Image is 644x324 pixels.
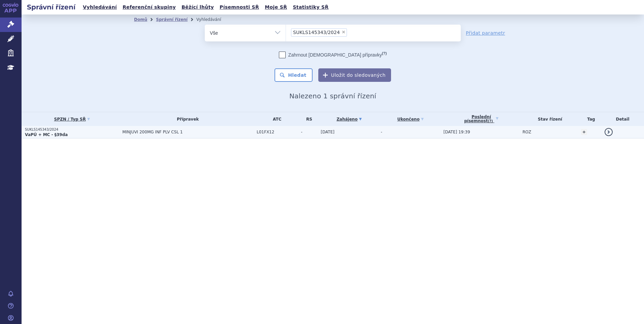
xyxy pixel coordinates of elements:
[289,92,376,100] span: Nalezeno 1 správní řízení
[488,119,493,123] abbr: (?)
[257,130,298,134] span: L01FX12
[293,30,340,35] span: SUKLS145343/2024
[121,3,178,12] a: Referenční skupiny
[122,130,253,134] span: MINJUVI 200MG INF PLV CSL 1
[444,130,470,134] span: [DATE] 19:39
[381,130,382,134] span: -
[253,112,298,126] th: ATC
[522,130,531,134] span: ROZ
[605,128,613,136] a: detail
[275,68,313,82] button: Hledat
[321,115,377,124] a: Zahájeno
[301,130,318,134] span: -
[22,2,81,12] h2: Správní řízení
[581,129,587,135] a: +
[156,17,188,22] a: Správní řízení
[519,112,578,126] th: Stav řízení
[318,68,391,82] button: Uložit do sledovaných
[279,52,387,58] label: Zahrnout [DEMOGRAPHIC_DATA] přípravky
[321,130,334,134] span: [DATE]
[444,112,519,126] a: Poslednípísemnost(?)
[25,132,68,137] strong: VaPÚ + MC - §39da
[349,28,353,36] input: SUKLS145343/2024
[342,30,346,34] span: ×
[382,51,387,56] abbr: (?)
[25,127,119,132] p: SUKLS145343/2024
[119,112,253,126] th: Přípravek
[381,115,440,124] a: Ukončeno
[134,17,147,22] a: Domů
[601,112,644,126] th: Detail
[218,3,261,12] a: Písemnosti SŘ
[578,112,601,126] th: Tag
[180,3,216,12] a: Běžící lhůty
[298,112,318,126] th: RS
[196,14,230,25] li: Vyhledávání
[291,3,330,12] a: Statistiky SŘ
[263,3,289,12] a: Moje SŘ
[25,115,119,124] a: SPZN / Typ SŘ
[466,30,505,36] a: Přidat parametr
[81,3,119,12] a: Vyhledávání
